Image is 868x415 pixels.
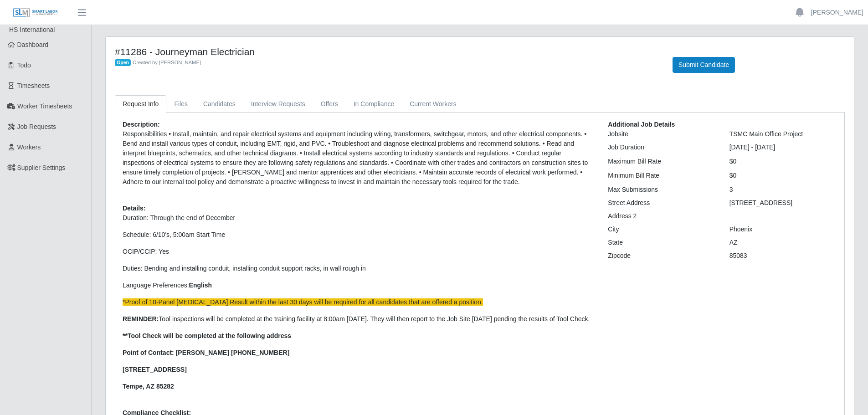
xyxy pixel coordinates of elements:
a: Candidates [195,95,243,113]
a: [PERSON_NAME] [811,8,863,17]
strong: Tempe, AZ 85282 [123,383,174,390]
div: City [601,225,722,234]
span: Job Requests [17,123,56,130]
span: Dashboard [17,41,49,48]
span: HS International [9,26,55,33]
div: Phoenix [723,225,844,234]
p: Duration: Through the end of December [123,213,594,223]
span: Workers [17,143,41,151]
p: Duties: B [123,264,594,273]
p: Schedule: 6/10's, 5:00am Start Time [123,230,594,240]
div: AZ [723,238,844,247]
p: Responsibilities • Install, maintain, and repair electrical systems and equipment including wirin... [123,129,594,187]
p: Language Preferences: [123,281,594,290]
div: 85083 [723,251,844,261]
div: TSMC Main Office Project [723,129,844,139]
span: Created by [PERSON_NAME] [133,60,201,65]
div: Address 2 [601,211,722,221]
h4: #11286 - Journeyman Electrician [115,46,659,57]
strong: English [189,282,212,289]
div: Minimum Bill Rate [601,171,722,180]
a: Files [166,95,195,113]
span: Worker Timesheets [17,102,72,110]
span: Todo [17,61,31,69]
div: Jobsite [601,129,722,139]
b: Description: [123,121,160,128]
div: Street Address [601,198,722,208]
div: $0 [723,157,844,166]
strong: **Tool Check will be completed at the following address [123,332,291,339]
div: $0 [723,171,844,180]
div: [DATE] - [DATE] [723,143,844,152]
div: Maximum Bill Rate [601,157,722,166]
p: OCIP/CCIP: Yes [123,247,594,256]
strong: Point of Contact: [PERSON_NAME] [PHONE_NUMBER] [123,349,289,356]
button: Submit Candidate [673,57,735,73]
a: Offers [313,95,346,113]
span: *Proof of 10-Panel [MEDICAL_DATA] Result within the last 30 days will be required for all candida... [123,298,483,306]
div: Max Submissions [601,185,722,195]
a: In Compliance [346,95,402,113]
a: Request Info [115,95,166,113]
span: Supplier Settings [17,164,66,171]
a: Interview Requests [243,95,313,113]
div: State [601,238,722,247]
div: Job Duration [601,143,722,152]
div: [STREET_ADDRESS] [723,198,844,208]
span: Open [115,59,131,67]
div: Zipcode [601,251,722,261]
div: 3 [723,185,844,195]
p: Tool inspections will be completed at the training facility at 8:00am [DATE]. They will then repo... [123,314,594,324]
span: Timesheets [17,82,50,89]
span: ending and installing conduit, installing conduit support racks, in wall rough in [149,265,366,272]
strong: [STREET_ADDRESS] [123,366,187,373]
img: SLM Logo [13,8,58,18]
b: Details: [123,205,146,212]
strong: REMINDER: [123,315,159,323]
b: Additional Job Details [608,121,675,128]
a: Current Workers [402,95,464,113]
